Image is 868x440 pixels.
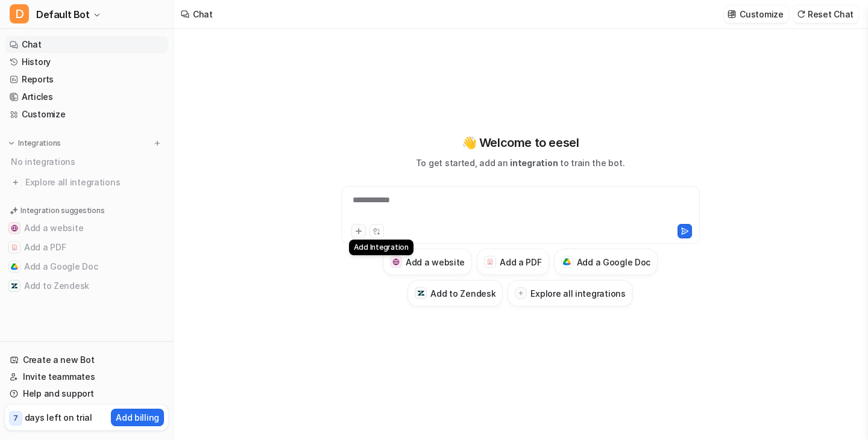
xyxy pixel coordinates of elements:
[5,385,168,402] a: Help and support
[563,258,571,265] img: Add a Google Doc
[13,413,18,424] p: 7
[7,139,16,147] img: expand menu
[5,257,168,276] button: Add a Google DocAdd a Google Doc
[153,139,162,147] img: menu_add.svg
[193,8,213,20] div: Chat
[5,174,168,191] a: Explore all integrations
[5,88,168,105] a: Articles
[25,411,92,424] p: days left on trial
[728,10,736,19] img: customize
[5,238,168,257] button: Add a PDFAdd a PDF
[5,352,168,368] a: Create a new Bot
[36,6,90,23] span: Default Bot
[392,258,400,266] img: Add a website
[383,249,472,275] button: Add a websiteAdd a website
[10,176,22,188] img: explore all integrations
[10,4,29,23] span: D
[740,8,783,20] p: Customize
[7,152,168,172] div: No integrations
[477,249,549,275] button: Add a PDFAdd a PDF
[508,280,632,306] button: Explore all integrations
[417,290,425,297] img: Add to Zendesk
[5,137,64,149] button: Integrations
[5,218,168,238] button: Add a websiteAdd a website
[797,10,805,19] img: reset
[530,287,625,300] h3: Explore all integrations
[5,368,168,385] a: Invite teammates
[5,106,168,123] a: Customize
[500,256,541,268] h3: Add a PDF
[462,134,579,152] p: 👋 Welcome to eesel
[577,256,651,268] h3: Add a Google Doc
[5,36,168,53] a: Chat
[11,282,18,290] img: Add to Zendesk
[18,138,61,148] p: Integrations
[724,5,788,23] button: Customize
[416,156,624,169] p: To get started, add an to train the bot.
[349,240,414,255] div: Add Integration
[5,276,168,296] button: Add to ZendeskAdd to Zendesk
[116,411,159,424] p: Add billing
[430,287,495,300] h3: Add to Zendesk
[111,409,164,426] button: Add billing
[486,258,494,265] img: Add a PDF
[11,225,18,232] img: Add a website
[5,54,168,70] a: History
[25,173,163,192] span: Explore all integrations
[406,256,465,268] h3: Add a website
[510,158,558,168] span: integration
[793,5,858,23] button: Reset Chat
[407,280,503,306] button: Add to ZendeskAdd to Zendesk
[554,249,658,275] button: Add a Google DocAdd a Google Doc
[11,263,18,270] img: Add a Google Doc
[20,205,104,216] p: Integration suggestions
[5,71,168,88] a: Reports
[11,244,18,251] img: Add a PDF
